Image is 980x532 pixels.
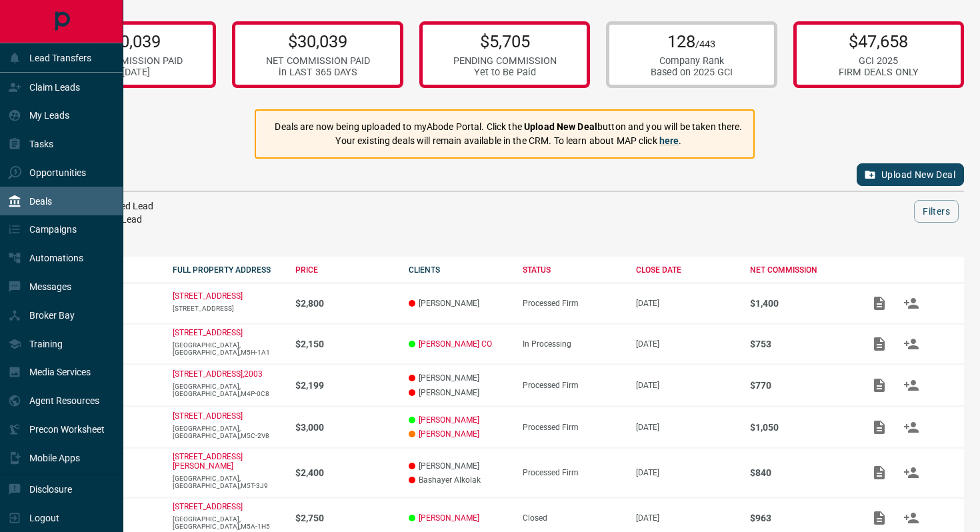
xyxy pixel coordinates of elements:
span: Add / View Documents [863,339,895,348]
p: $47,658 [839,31,919,51]
p: Your existing deals will remain available in the CRM. To learn about MAP click . [275,134,742,148]
div: Yet to Be Paid [453,67,557,78]
div: PENDING COMMISSION [453,55,557,67]
a: [STREET_ADDRESS],2003 [173,369,263,379]
a: [STREET_ADDRESS] [173,328,243,337]
span: Add / View Documents [863,468,895,477]
p: Bashayer Alkolak [409,475,509,485]
span: Match Clients [895,380,927,389]
div: CLOSE DATE [636,265,737,275]
p: [PERSON_NAME] [409,373,509,383]
div: STATUS [523,265,623,275]
div: NET COMMISSION PAID [79,55,183,67]
p: [DATE] [636,381,737,390]
a: [STREET_ADDRESS] [173,411,243,421]
p: $2,150 [295,339,396,349]
button: Filters [914,200,959,223]
div: PRICE [295,265,396,275]
p: $30,039 [79,31,183,51]
div: Closed [523,513,623,523]
a: [PERSON_NAME] CO [419,339,492,349]
a: [PERSON_NAME] [419,429,479,439]
p: $5,705 [453,31,557,51]
div: Processed Firm [523,423,623,432]
div: in [DATE] [79,67,183,78]
div: Processed Firm [523,299,623,308]
span: Match Clients [895,298,927,307]
p: [DATE] [636,423,737,432]
a: [STREET_ADDRESS] [173,502,243,511]
p: [DATE] [636,339,737,349]
div: in LAST 365 DAYS [266,67,370,78]
p: [DATE] [636,468,737,477]
p: [PERSON_NAME] [409,388,509,397]
p: $2,750 [295,513,396,523]
p: [GEOGRAPHIC_DATA],[GEOGRAPHIC_DATA],M5A-1H5 [173,515,282,530]
p: $2,199 [295,380,396,391]
div: Based on 2025 GCI [651,67,733,78]
p: $753 [750,339,851,349]
p: $1,050 [750,422,851,433]
div: FULL PROPERTY ADDRESS [173,265,282,275]
span: Add / View Documents [863,298,895,307]
div: NET COMMISSION [750,265,851,275]
p: [STREET_ADDRESS] [173,305,282,312]
p: Deals are now being uploaded to myAbode Portal. Click the button and you will be taken there. [275,120,742,134]
p: [PERSON_NAME] [409,299,509,308]
div: Processed Firm [523,468,623,477]
strong: Upload New Deal [524,121,597,132]
p: $30,039 [266,31,370,51]
div: Company Rank [651,55,733,67]
p: [GEOGRAPHIC_DATA],[GEOGRAPHIC_DATA],M5C-2V8 [173,425,282,439]
p: $1,400 [750,298,851,309]
span: Match Clients [895,422,927,431]
span: /443 [695,39,715,50]
a: [PERSON_NAME] [419,415,479,425]
p: [GEOGRAPHIC_DATA],[GEOGRAPHIC_DATA],M5H-1A1 [173,341,282,356]
a: [STREET_ADDRESS][PERSON_NAME] [173,452,243,471]
p: $3,000 [295,422,396,433]
p: 128 [651,31,733,51]
p: [GEOGRAPHIC_DATA],[GEOGRAPHIC_DATA],M4P-0C8 [173,383,282,397]
div: CLIENTS [409,265,509,275]
p: [GEOGRAPHIC_DATA],[GEOGRAPHIC_DATA],M5T-3J9 [173,475,282,489]
button: Upload New Deal [857,163,964,186]
div: In Processing [523,339,623,349]
p: $2,800 [295,298,396,309]
span: Match Clients [895,468,927,477]
a: [PERSON_NAME] [419,513,479,523]
p: [DATE] [636,513,737,523]
p: $963 [750,513,851,523]
div: FIRM DEALS ONLY [839,67,919,78]
span: Add / View Documents [863,422,895,431]
a: [STREET_ADDRESS] [173,291,243,301]
span: Add / View Documents [863,380,895,389]
a: here [659,135,679,146]
p: [DATE] [636,299,737,308]
div: NET COMMISSION PAID [266,55,370,67]
span: Match Clients [895,513,927,523]
p: [PERSON_NAME] [409,461,509,471]
p: $770 [750,380,851,391]
div: Processed Firm [523,381,623,390]
p: $840 [750,467,851,478]
p: $2,400 [295,467,396,478]
span: Add / View Documents [863,513,895,523]
div: GCI 2025 [839,55,919,67]
span: Match Clients [895,339,927,348]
